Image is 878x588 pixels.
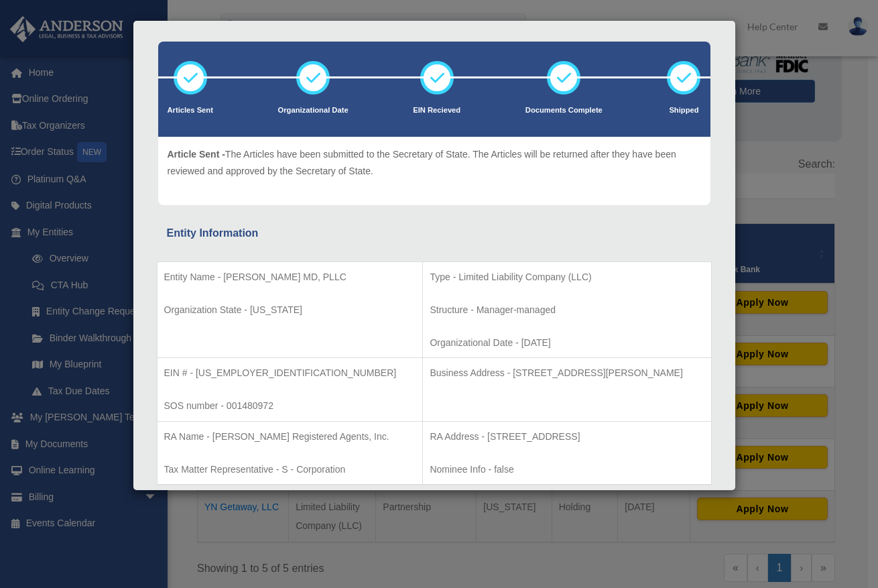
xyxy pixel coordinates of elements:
p: Organizational Date [278,104,349,117]
p: Tax Matter Representative - S - Corporation [164,461,416,478]
div: Entity Information [167,224,702,243]
p: RA Address - [STREET_ADDRESS] [430,428,704,445]
span: Article Sent - [168,149,225,160]
p: Entity Name - [PERSON_NAME] MD, PLLC [164,269,416,286]
p: Articles Sent [168,104,213,117]
p: Organizational Date - [DATE] [430,335,704,351]
p: EIN Recieved [413,104,460,117]
p: Shipped [667,104,700,117]
p: Structure - Manager-managed [430,302,704,318]
p: Documents Complete [525,104,603,117]
p: Organization State - [US_STATE] [164,302,416,318]
p: SOS number - 001480972 [164,398,416,414]
p: EIN # - [US_EMPLOYER_IDENTIFICATION_NUMBER] [164,365,416,381]
p: Nominee Info - false [430,461,704,478]
p: The Articles have been submitted to the Secretary of State. The Articles will be returned after t... [168,146,701,179]
p: Business Address - [STREET_ADDRESS][PERSON_NAME] [430,365,704,381]
p: Type - Limited Liability Company (LLC) [430,269,704,286]
p: RA Name - [PERSON_NAME] Registered Agents, Inc. [164,428,416,445]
